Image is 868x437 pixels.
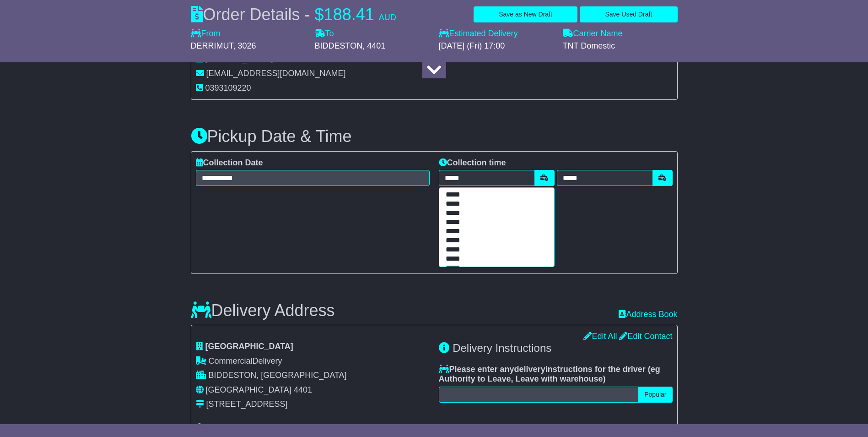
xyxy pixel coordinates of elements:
[205,342,293,351] span: [GEOGRAPHIC_DATA]
[315,41,363,50] span: BIDDESTON
[206,399,288,410] div: [STREET_ADDRESS]
[563,29,623,39] label: Carrier Name
[379,13,396,22] span: AUD
[439,158,506,168] label: Collection time
[619,332,672,341] a: Edit Contact
[439,365,660,384] span: eg Authority to Leave, Leave with warehouse
[439,29,554,39] label: Estimated Delivery
[191,301,335,320] h3: Delivery Address
[514,365,545,374] span: delivery
[638,387,672,403] button: Popular
[196,158,263,168] label: Collection Date
[209,356,253,366] span: Commercial
[205,83,251,93] span: 0393109220
[474,6,577,22] button: Save as New Draft
[362,41,385,50] span: , 4401
[191,127,678,146] h3: Pickup Date & Time
[619,310,677,319] a: Address Book
[206,385,291,394] span: [GEOGRAPHIC_DATA]
[196,356,430,366] div: Delivery
[294,385,312,394] span: 4401
[563,41,678,51] div: TNT Domestic
[324,5,374,24] span: 188.41
[439,41,554,51] div: [DATE] (Fri) 17:00
[580,6,677,22] button: Save Used Draft
[315,29,334,39] label: To
[209,371,347,380] span: BIDDESTON, [GEOGRAPHIC_DATA]
[191,29,221,39] label: From
[315,5,324,24] span: $
[233,41,256,50] span: , 3026
[191,41,233,50] span: DERRIMUT
[205,423,273,432] span: [PERSON_NAME]
[439,365,673,384] label: Please enter any instructions for the driver ( )
[583,332,617,341] a: Edit All
[453,342,551,354] span: Delivery Instructions
[191,5,396,24] div: Order Details -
